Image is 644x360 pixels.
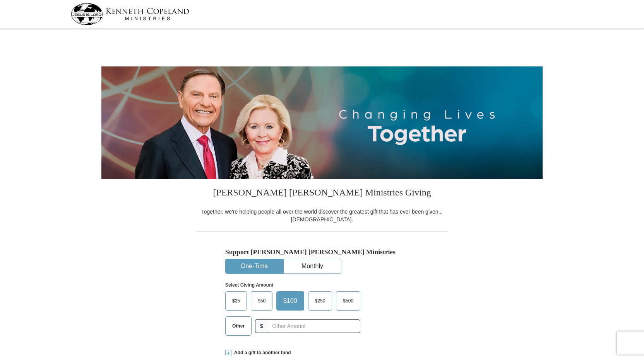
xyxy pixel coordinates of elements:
span: $500 [339,295,357,307]
span: $25 [228,295,244,307]
button: One-Time [226,259,283,273]
span: $50 [254,295,269,307]
span: Add a gift to another fund [231,350,291,356]
input: Other Amount [268,319,360,333]
div: Together, we're helping people all over the world discover the greatest gift that has ever been g... [196,208,448,223]
h5: Support [PERSON_NAME] [PERSON_NAME] Ministries [225,248,419,256]
span: $250 [311,295,329,307]
span: Other [228,320,248,332]
span: $100 [279,295,301,307]
img: kcm-header-logo.svg [71,3,189,25]
button: Monthly [284,259,341,273]
strong: Select Giving Amount [225,282,273,288]
span: $ [255,319,268,333]
h3: [PERSON_NAME] [PERSON_NAME] Ministries Giving [196,179,448,208]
